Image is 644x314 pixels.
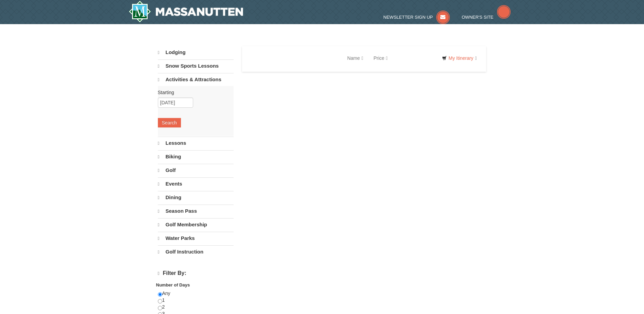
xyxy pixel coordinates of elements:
[158,232,234,245] a: Water Parks
[368,51,393,65] a: Price
[342,51,368,65] a: Name
[158,89,228,96] label: Starting
[158,245,234,258] a: Golf Instruction
[462,15,511,20] a: Owner's Site
[158,205,234,217] a: Season Pass
[158,59,234,72] a: Snow Sports Lessons
[158,137,234,150] a: Lessons
[158,73,234,86] a: Activities & Attractions
[158,118,181,127] button: Search
[158,150,234,163] a: Biking
[129,1,243,22] img: Massanutten Resort Logo
[156,282,190,287] strong: Number of Days
[158,270,234,277] h4: Filter By:
[158,218,234,231] a: Golf Membership
[158,46,234,59] a: Lodging
[462,15,494,20] span: Owner's Site
[383,15,450,20] a: Newsletter Sign Up
[383,15,433,20] span: Newsletter Sign Up
[158,164,234,177] a: Golf
[158,191,234,204] a: Dining
[438,53,481,63] a: My Itinerary
[158,177,234,190] a: Events
[129,1,243,22] a: Massanutten Resort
